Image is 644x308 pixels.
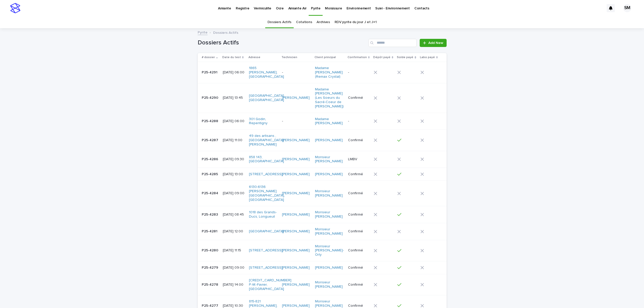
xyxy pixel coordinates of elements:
p: [DATE] 06:00 [223,119,245,123]
p: Client principal [315,55,336,60]
p: [DATE] 13:00 [223,172,245,176]
a: Cotations [296,16,312,28]
p: [DATE] 09:00 [223,266,245,270]
p: Labo payé [420,55,435,60]
p: [DATE] 11:00 [223,138,245,142]
p: # dossier [202,55,215,60]
a: Madame [PERSON_NAME] [315,117,343,126]
a: [PERSON_NAME] [315,172,343,176]
a: RDV pyrite du jour J et J+1 [335,16,377,28]
p: [DATE] 11:15 [223,248,245,253]
a: [GEOGRAPHIC_DATA] [249,229,284,234]
a: [CREDIT_CARD_NUMBER] P.-M.-Favier, [GEOGRAPHIC_DATA] [249,278,291,291]
p: P25-4291 [202,69,218,75]
tr: P25-4288P25-4288 [DATE] 06:00301 Godin, Repentigny -Madame [PERSON_NAME] - [198,113,447,130]
p: P25-4278 [202,282,219,287]
a: 49 des artisans , [GEOGRAPHIC_DATA][PERSON_NAME] [249,134,284,147]
a: Monsieur [PERSON_NAME]-Orly [315,244,344,257]
tr: P25-4283P25-4283 [DATE] 08:451018 des Grands-Ducs, Longueuil [PERSON_NAME] Monsieur [PERSON_NAME]... [198,206,447,223]
p: P25-4280 [202,247,219,253]
a: [STREET_ADDRESS] [249,172,282,176]
p: - [348,119,370,123]
a: Add New [420,39,446,47]
p: Technicien [281,55,297,60]
a: [PERSON_NAME] [282,96,310,100]
a: [PERSON_NAME] [282,266,310,270]
a: [PERSON_NAME] [282,248,310,253]
p: Confirmé [348,191,370,196]
a: Monsieur [PERSON_NAME] [315,227,343,236]
p: P25-4287 [202,137,219,142]
p: [DATE] 13:45 [223,96,245,100]
a: Monsieur [PERSON_NAME] [315,280,343,289]
a: Madame [PERSON_NAME] (Remax Crystal) [315,66,343,79]
p: Confirmé [348,283,370,287]
p: Dossiers Actifs [213,29,238,35]
p: Confirmé [348,172,370,176]
a: Monsieur [PERSON_NAME] [315,189,343,198]
p: P25-4277 [202,303,219,308]
tr: P25-4281P25-4281 [DATE] 12:00[GEOGRAPHIC_DATA] [PERSON_NAME] Monsieur [PERSON_NAME] Confirmé [198,223,447,240]
p: [DATE] 09:30 [223,157,245,161]
tr: P25-4290P25-4290 [DATE] 13:45[GEOGRAPHIC_DATA], [GEOGRAPHIC_DATA] [PERSON_NAME] Madame [PERSON_NA... [198,83,447,113]
a: [PERSON_NAME] [282,213,310,217]
p: P25-4279 [202,265,219,270]
p: - [282,70,310,75]
a: Monsieur [PERSON_NAME] [315,210,343,219]
a: 1018 des Grands-Ducs, Longueuil [249,210,277,219]
tr: P25-4284P25-4284 [DATE] 09:006130-6136 [PERSON_NAME][GEOGRAPHIC_DATA], [GEOGRAPHIC_DATA] [PERSON_... [198,181,447,206]
a: 301 Godin, Repentigny [249,117,277,126]
a: [GEOGRAPHIC_DATA], [GEOGRAPHIC_DATA] [249,94,285,102]
p: [DATE] 08:45 [223,213,245,217]
a: 6130-6136 [PERSON_NAME][GEOGRAPHIC_DATA], [GEOGRAPHIC_DATA] [249,185,285,202]
p: [DATE] 14:00 [223,283,245,287]
p: P25-4285 [202,171,219,176]
p: Dépôt payé [373,55,390,60]
a: Pyrite [198,29,208,35]
p: Adresse [248,55,260,60]
p: [DATE] 10:30 [223,304,245,308]
a: [STREET_ADDRESS] [249,266,282,270]
p: Confirmé [348,229,370,234]
a: [PERSON_NAME] [282,229,310,234]
p: Confirmation [348,55,367,60]
p: Confirmé [348,304,370,308]
p: Confirmé [348,248,370,253]
a: [PERSON_NAME] [282,172,310,176]
img: stacker-logo-s-only.png [10,3,20,13]
a: [PERSON_NAME] [282,191,310,196]
tr: P25-4279P25-4279 [DATE] 09:00[STREET_ADDRESS] [PERSON_NAME] [PERSON_NAME] Confirmé [198,261,447,274]
span: Add New [428,41,443,45]
p: P25-4288 [202,118,219,123]
tr: P25-4280P25-4280 [DATE] 11:15[STREET_ADDRESS] [PERSON_NAME] Monsieur [PERSON_NAME]-Orly Confirmé [198,240,447,261]
p: [DATE] 06:00 [223,70,245,75]
a: [PERSON_NAME] [282,157,310,161]
a: [PERSON_NAME] [282,138,310,142]
div: SM [623,4,631,12]
p: P25-4286 [202,156,219,161]
a: 1865 [PERSON_NAME], [GEOGRAPHIC_DATA] [249,66,284,79]
input: Search [368,39,417,47]
a: [PERSON_NAME] [315,138,343,142]
p: LMBV [348,157,370,161]
h1: Dossiers Actifs [198,39,367,46]
p: P25-4283 [202,212,219,217]
tr: P25-4278P25-4278 [DATE] 14:00[CREDIT_CARD_NUMBER] P.-M.-Favier, [GEOGRAPHIC_DATA] [PERSON_NAME] M... [198,274,447,295]
p: P25-4281 [202,228,218,234]
a: Dossiers Actifs [268,16,291,28]
p: Solde payé [397,55,413,60]
a: [PERSON_NAME] [282,304,310,308]
p: Date du test [222,55,241,60]
tr: P25-4291P25-4291 [DATE] 06:001865 [PERSON_NAME], [GEOGRAPHIC_DATA] -Madame [PERSON_NAME] (Remax C... [198,62,447,83]
p: Confirmé [348,213,370,217]
a: Madame [PERSON_NAME] (Les Soeurs du Sacré-Coeur de [PERSON_NAME]) [315,87,344,109]
a: [PERSON_NAME] [315,266,343,270]
p: P25-4290 [202,95,219,100]
p: [DATE] 12:00 [223,229,245,234]
p: [DATE] 09:00 [223,191,245,196]
a: Monsieur [PERSON_NAME] [315,155,343,164]
a: 858 143, [GEOGRAPHIC_DATA] [249,155,284,164]
p: P25-4284 [202,190,219,196]
a: [STREET_ADDRESS] [249,248,282,253]
tr: P25-4287P25-4287 [DATE] 11:0049 des artisans , [GEOGRAPHIC_DATA][PERSON_NAME] [PERSON_NAME] [PERS... [198,130,447,151]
